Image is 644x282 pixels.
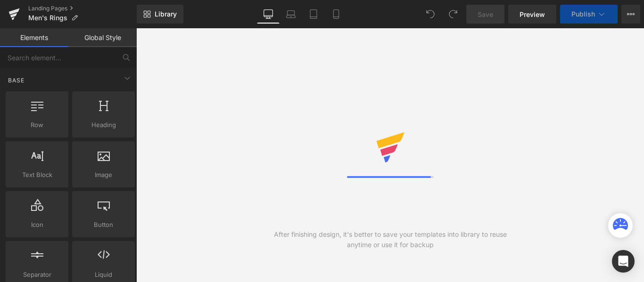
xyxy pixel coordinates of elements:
[257,5,280,24] a: Desktop
[75,270,132,280] span: Liquid
[68,28,137,47] a: Global Style
[7,76,25,85] span: Base
[75,170,132,180] span: Image
[155,10,177,18] span: Library
[28,5,137,12] a: Landing Pages
[421,5,440,24] button: Undo
[621,5,640,24] button: More
[325,5,347,24] a: Mobile
[560,5,618,24] button: Publish
[520,9,545,19] span: Preview
[263,229,517,250] div: After finishing design, it's better to save your templates into library to reuse anytime or use i...
[478,9,493,19] span: Save
[302,5,325,24] a: Tablet
[75,220,132,230] span: Button
[8,220,66,230] span: Icon
[8,120,66,130] span: Row
[444,5,462,24] button: Redo
[28,14,67,22] span: Men's Rings
[280,5,302,24] a: Laptop
[508,5,556,24] a: Preview
[75,120,132,130] span: Heading
[612,250,635,273] div: Open Intercom Messenger
[571,10,595,18] span: Publish
[137,5,183,24] a: New Library
[8,270,66,280] span: Separator
[8,170,66,180] span: Text Block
